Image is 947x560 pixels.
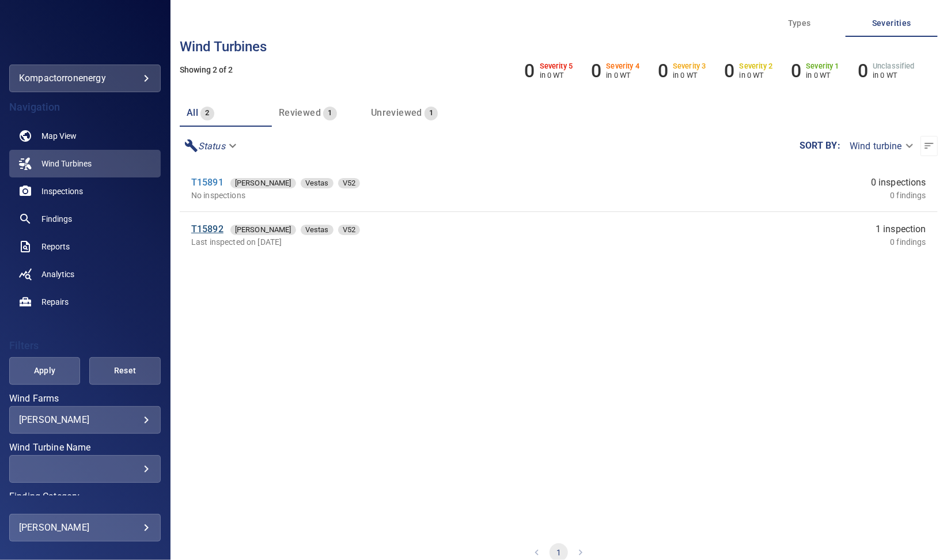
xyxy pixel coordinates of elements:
a: repairs noActive [9,288,161,316]
li: Severity 1 [791,60,839,82]
h4: Filters [9,340,161,351]
span: 1 inspection [876,222,926,236]
div: Wind Farms [9,406,161,434]
h5: Showing 2 of 2 [180,66,938,74]
span: Types [760,16,839,31]
a: T15892 [191,224,224,234]
p: in 0 WT [806,71,840,80]
h6: Severity 1 [806,62,840,70]
h6: Severity 3 [673,62,706,70]
span: Unreviewed [371,107,422,118]
li: Severity 5 [525,60,573,82]
p: 0 findings [891,190,927,201]
em: Status [198,141,225,152]
li: Severity 3 [658,60,706,82]
a: T15891 [191,177,224,188]
p: in 0 WT [607,71,640,80]
div: V52 [338,178,360,188]
span: V52 [338,177,360,189]
div: Status [180,136,244,156]
span: Vestas [301,177,334,189]
div: [PERSON_NAME] [230,225,296,235]
a: analytics noActive [9,260,161,288]
div: [PERSON_NAME] [19,519,151,537]
span: Map View [41,130,77,142]
span: [PERSON_NAME] [230,177,296,189]
h6: 0 [725,60,735,82]
label: Sort by : [800,141,840,150]
span: all [187,107,198,118]
a: windturbines active [9,150,161,177]
p: in 0 WT [540,71,573,80]
h6: 0 [591,60,601,82]
h6: 0 [858,60,868,82]
a: reports noActive [9,233,161,260]
p: in 0 WT [673,71,706,80]
span: Analytics [41,268,74,280]
span: Repairs [41,296,69,308]
span: Reviewed [279,107,321,118]
a: findings noActive [9,205,161,233]
label: Wind Farms [9,394,161,403]
span: V52 [338,224,360,236]
span: Wind Turbines [41,158,92,169]
span: [PERSON_NAME] [230,224,296,236]
span: 1 [425,107,438,120]
li: Severity 2 [725,60,773,82]
h6: 0 [658,60,668,82]
h6: Severity 5 [540,62,573,70]
li: Severity 4 [591,60,639,82]
span: 2 [200,107,214,120]
div: V52 [338,225,360,235]
label: Finding Category [9,492,161,501]
a: inspections noActive [9,177,161,205]
p: Last inspected on [DATE] [191,236,619,248]
span: Findings [41,213,72,225]
div: kompactorronenergy [9,65,161,92]
span: Vestas [301,224,334,236]
div: [PERSON_NAME] [19,414,151,425]
h6: 0 [791,60,801,82]
p: in 0 WT [740,71,773,80]
li: Severity Unclassified [858,60,915,82]
span: 0 inspections [871,176,926,190]
button: Apply [9,357,81,385]
h3: Wind turbines [180,39,938,54]
div: Vestas [301,225,334,235]
h6: Unclassified [873,62,915,70]
h6: 0 [525,60,535,82]
img: kompactorronenergy-logo [33,29,136,40]
span: 1 [323,107,336,120]
h4: Navigation [9,101,161,113]
a: map noActive [9,122,161,150]
label: Wind Turbine Name [9,443,161,452]
p: No inspections [191,190,617,201]
button: Reset [89,357,161,385]
div: Wind turbine [840,136,921,156]
h6: Severity 2 [740,62,773,70]
div: Vestas [301,178,334,188]
span: Reset [104,364,146,378]
div: [PERSON_NAME] [230,178,296,188]
span: Severities [853,16,931,31]
p: in 0 WT [873,71,915,80]
span: Inspections [41,186,83,197]
p: 0 findings [891,236,927,248]
button: Sort list from newest to oldest [921,136,938,156]
h6: Severity 4 [607,62,640,70]
div: kompactorronenergy [19,69,151,88]
div: Wind Turbine Name [9,455,161,483]
span: Reports [41,241,70,252]
span: Apply [24,364,66,378]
